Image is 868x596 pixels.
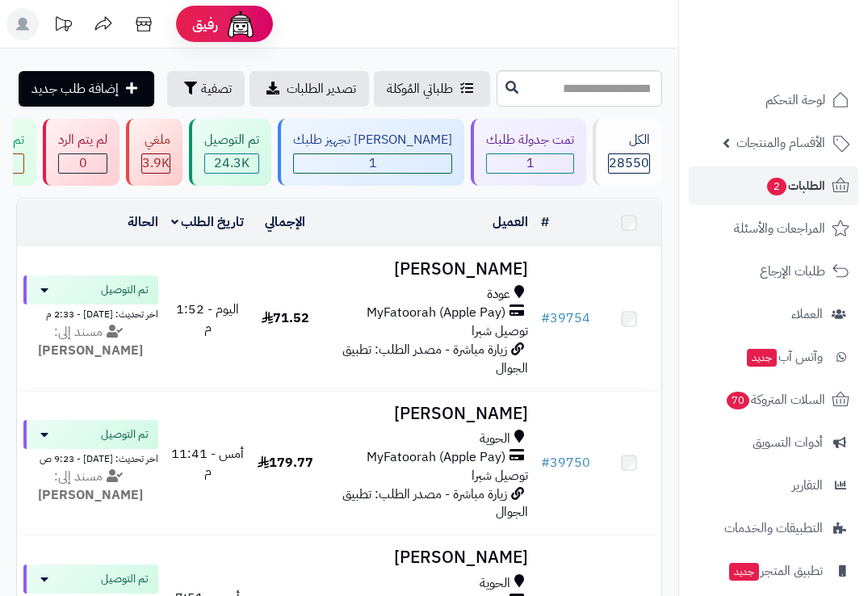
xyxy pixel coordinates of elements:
strong: [PERSON_NAME] [38,341,143,360]
a: الحالة [128,212,158,232]
a: طلبات الإرجاع [689,252,858,291]
span: التقارير [792,474,823,497]
a: أدوات التسويق [689,423,858,462]
span: السلات المتروكة [725,388,825,411]
span: طلباتي المُوكلة [387,79,453,99]
span: عودة [487,285,510,304]
span: العملاء [791,303,823,325]
a: تم التوصيل 24.3K [186,119,275,186]
img: logo-2.png [758,41,853,75]
a: التطبيقات والخدمات [689,509,858,548]
span: تصدير الطلبات [287,79,356,99]
span: وآتس آب [745,346,823,368]
a: لم يتم الرد 0 [40,119,123,186]
h3: [PERSON_NAME] [326,260,528,279]
a: #39750 [541,453,590,472]
span: 1 [487,154,573,173]
h3: [PERSON_NAME] [326,548,528,567]
span: التطبيقات والخدمات [724,517,823,539]
span: لوحة التحكم [765,89,825,111]
span: 28550 [609,154,649,173]
a: [PERSON_NAME] تجهيز طلبك 1 [275,119,468,186]
span: 0 [59,154,107,173]
span: إضافة طلب جديد [31,79,119,99]
span: تم التوصيل [101,571,149,587]
a: السلات المتروكة70 [689,380,858,419]
span: توصيل شبرا [472,321,528,341]
a: #39754 [541,308,590,328]
div: اخر تحديث: [DATE] - 2:33 م [23,304,158,321]
span: أمس - 11:41 م [171,444,244,482]
span: MyFatoorah (Apple Pay) [367,304,505,322]
div: مسند إلى: [11,323,170,360]
span: 1 [294,154,451,173]
span: 2 [767,178,786,195]
span: تصفية [201,79,232,99]
div: ملغي [141,131,170,149]
div: تمت جدولة طلبك [486,131,574,149]
strong: [PERSON_NAME] [38,485,143,505]
a: طلباتي المُوكلة [374,71,490,107]
a: تصدير الطلبات [249,71,369,107]
span: تم التوصيل [101,426,149,443]
a: الطلبات2 [689,166,858,205]
span: تم التوصيل [101,282,149,298]
div: تم التوصيل [204,131,259,149]
img: ai-face.png [224,8,257,40]
a: تحديثات المنصة [43,8,83,44]
div: 24289 [205,154,258,173]
span: طلبات الإرجاع [760,260,825,283]
span: زيارة مباشرة - مصدر الطلب: تطبيق الجوال [342,340,528,378]
a: الإجمالي [265,212,305,232]
a: ملغي 3.9K [123,119,186,186]
span: تطبيق المتجر [728,560,823,582]
span: # [541,453,550,472]
div: 3881 [142,154,170,173]
a: لوحة التحكم [689,81,858,120]
span: 71.52 [262,308,309,328]
span: المراجعات والأسئلة [734,217,825,240]
div: مسند إلى: [11,468,170,505]
div: الكل [608,131,650,149]
a: تاريخ الطلب [171,212,245,232]
div: لم يتم الرد [58,131,107,149]
span: 70 [727,392,749,409]
a: وآتس آبجديد [689,338,858,376]
a: تمت جدولة طلبك 1 [468,119,589,186]
h3: [PERSON_NAME] [326,405,528,423]
span: جديد [747,349,777,367]
a: المراجعات والأسئلة [689,209,858,248]
span: الحوية [480,574,510,593]
a: التقارير [689,466,858,505]
a: إضافة طلب جديد [19,71,154,107]
span: الأقسام والمنتجات [736,132,825,154]
a: # [541,212,549,232]
span: # [541,308,550,328]
span: جديد [729,563,759,581]
span: رفيق [192,15,218,34]
span: 179.77 [258,453,313,472]
span: توصيل شبرا [472,466,528,485]
span: الطلبات [765,174,825,197]
button: تصفية [167,71,245,107]
span: الحوية [480,430,510,448]
span: MyFatoorah (Apple Pay) [367,448,505,467]
a: العميل [493,212,528,232]
div: اخر تحديث: [DATE] - 9:23 ص [23,449,158,466]
a: العملاء [689,295,858,334]
span: 3.9K [142,154,170,173]
a: الكل28550 [589,119,665,186]
span: أدوات التسويق [753,431,823,454]
span: 24.3K [205,154,258,173]
a: تطبيق المتجرجديد [689,552,858,590]
span: اليوم - 1:52 م [176,300,239,338]
div: [PERSON_NAME] تجهيز طلبك [293,131,452,149]
span: زيارة مباشرة - مصدر الطلب: تطبيق الجوال [342,485,528,523]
